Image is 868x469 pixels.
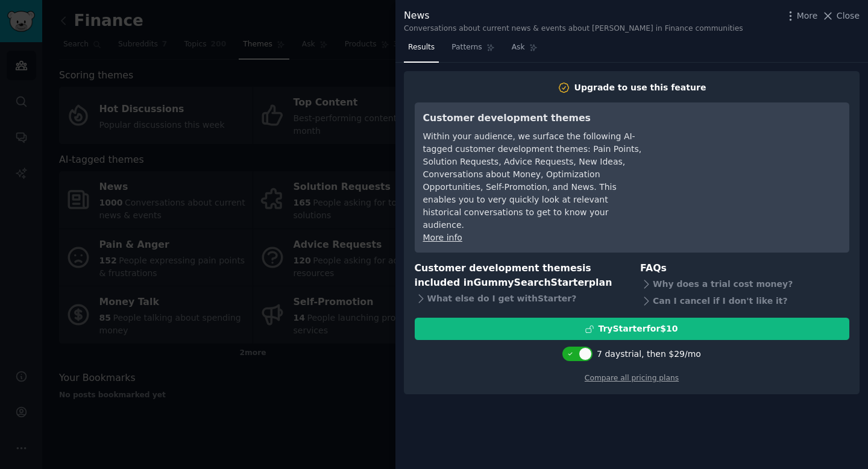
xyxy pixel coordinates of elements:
[423,111,643,126] h3: Customer development themes
[451,42,482,53] span: Patterns
[512,42,525,53] span: Ask
[415,291,624,307] div: What else do I get with Starter ?
[404,24,743,34] div: Conversations about current news & events about [PERSON_NAME] in Finance communities
[822,10,860,22] button: Close
[408,42,435,53] span: Results
[598,323,678,335] div: Try Starter for $10
[797,10,818,22] span: More
[640,292,849,309] div: Can I cancel if I don't like it?
[404,8,743,24] div: News
[415,318,849,340] button: TryStarterfor$10
[574,81,706,94] div: Upgrade to use this feature
[837,10,860,22] span: Close
[473,277,588,288] span: GummySearch Starter
[423,233,462,242] a: More info
[423,130,643,231] div: Within your audience, we surface the following AI-tagged customer development themes: Pain Points...
[585,374,679,382] a: Compare all pricing plans
[640,275,849,292] div: Why does a trial cost money?
[660,111,841,201] iframe: YouTube video player
[415,261,624,291] h3: Customer development themes is included in plan
[404,38,439,63] a: Results
[784,10,818,22] button: More
[597,348,701,360] div: 7 days trial, then $ 29 /mo
[640,261,849,276] h3: FAQs
[447,38,498,63] a: Patterns
[508,38,542,63] a: Ask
